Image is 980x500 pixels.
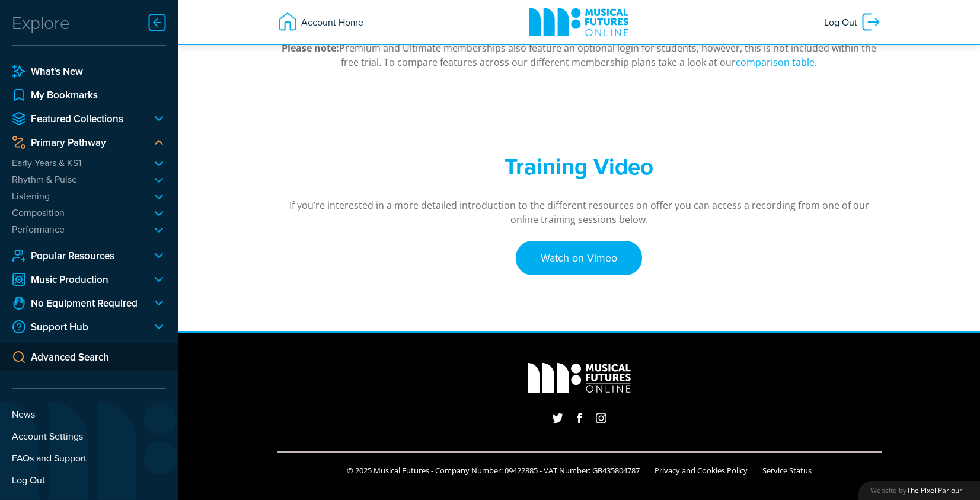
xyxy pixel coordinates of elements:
a: Featured Collections [12,112,142,126]
li: Performance [12,223,166,235]
li: Listening [12,190,166,202]
a: Watch on Vimeo [516,241,642,275]
a: Log Out [12,473,166,487]
li: Rhythm & Pulse [12,173,166,186]
li: Composition [12,206,166,219]
a: The Pixel Parlour [906,485,962,496]
div: Explore [12,11,70,34]
h2: Training Video [348,153,810,180]
span: Account Home [298,11,363,33]
strong: Please note: [282,42,339,55]
a: Log Out [818,5,888,39]
div: Website by [858,481,980,500]
a: Twitter [548,409,567,426]
a: Popular Resources [12,249,142,263]
a: comparison table [736,56,815,69]
a: FAQs and Support [12,451,166,465]
li: Early Years & KS1 [12,157,166,169]
a: My Bookmarks [12,88,166,102]
a: Support Hub [12,320,142,334]
span: Log Out [824,11,860,33]
p: Premium and Ultimate memberships also feature an optional login for students, however, this is no... [277,41,882,69]
a: Music Production [12,272,142,286]
a: What's New [12,64,166,78]
a: Instagram [592,409,610,426]
a: Facebook [574,409,585,426]
a: Service Status [762,465,812,476]
li: © 2025 Musical Futures - Company Number: 09422885 - VAT Number: GB435804787 [340,464,647,476]
a: Account Settings [12,429,166,443]
a: Account Home [271,5,369,39]
a: Primary Pathway [12,135,142,149]
a: No Equipment Required [12,296,142,310]
a: Privacy and Cookies Policy [655,465,748,476]
a: News [12,407,166,421]
p: If you’re interested in a more detailed introduction to the different resources on offer you can ... [277,198,882,227]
